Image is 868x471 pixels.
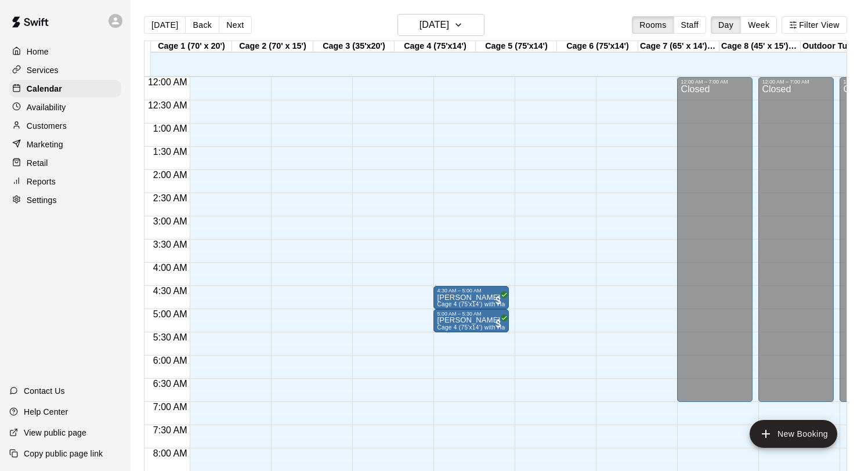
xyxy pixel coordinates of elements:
span: All customers have paid [493,295,504,306]
span: 3:30 AM [150,240,190,249]
div: Closed [762,85,830,406]
a: Settings [9,191,121,209]
span: 6:30 AM [150,379,190,389]
span: 12:30 AM [145,100,190,110]
span: 4:00 AM [150,263,190,273]
span: 12:00 AM [145,77,190,87]
p: Retail [27,157,48,169]
button: Next [219,16,251,34]
button: Filter View [782,16,847,34]
button: Back [185,16,219,34]
span: 8:00 AM [150,448,190,458]
a: Calendar [9,80,121,97]
span: 7:00 AM [150,402,190,412]
div: Cage 4 (75'x14') [395,41,476,52]
span: 4:30 AM [150,286,190,296]
p: Copy public page link [24,448,103,459]
p: Services [27,64,59,76]
p: Settings [27,194,57,206]
a: Marketing [9,136,121,153]
a: Reports [9,173,121,190]
button: Staff [674,16,707,34]
div: Cage 8 (45' x 15') @ Mashlab Leander [719,41,801,52]
div: 5:00 AM – 5:30 AM [437,311,505,317]
p: Help Center [24,406,68,418]
button: Rooms [632,16,674,34]
span: 6:00 AM [150,356,190,365]
span: 2:00 AM [150,170,190,180]
a: Customers [9,117,121,135]
div: Cage 3 (35'x20') [313,41,395,52]
span: 5:30 AM [150,332,190,342]
a: Retail [9,154,121,172]
span: All customers have paid [493,318,504,329]
span: Cage 4 (75'x14') with Hack Attack Pitching machine [437,301,578,307]
div: Cage 2 (70' x 15') [232,41,313,52]
p: Contact Us [24,385,65,397]
div: 4:30 AM – 5:00 AM: Ryan Onesto [433,286,509,309]
div: 12:00 AM – 7:00 AM [681,79,749,85]
div: 12:00 AM – 7:00 AM: Closed [758,77,834,402]
p: Reports [27,176,56,187]
span: 1:00 AM [150,124,190,133]
button: [DATE] [397,14,484,36]
span: Cage 4 (75'x14') with Hack Attack Pitching machine [437,324,578,331]
p: Availability [27,102,66,113]
p: Marketing [27,139,63,150]
span: 1:30 AM [150,147,190,157]
div: 12:00 AM – 7:00 AM: Closed [677,77,753,402]
div: 12:00 AM – 7:00 AM [762,79,830,85]
div: Closed [681,85,749,406]
span: 7:30 AM [150,425,190,435]
button: Week [740,16,777,34]
p: Customers [27,120,67,132]
p: Calendar [27,83,62,95]
div: Cage 7 (65' x 14') @ Mashlab Leander [638,41,719,52]
div: Cage 5 (75'x14') [476,41,557,52]
span: 3:00 AM [150,216,190,226]
span: 2:30 AM [150,193,190,203]
span: 5:00 AM [150,309,190,319]
h6: [DATE] [419,17,449,33]
a: Services [9,61,121,79]
div: 4:30 AM – 5:00 AM [437,288,505,294]
button: Day [711,16,741,34]
div: Cage 6 (75'x14') [557,41,638,52]
a: Availability [9,99,121,116]
div: Cage 1 (70' x 20') [151,41,232,52]
p: Home [27,46,49,57]
button: [DATE] [144,16,186,34]
div: 5:00 AM – 5:30 AM: Ryan Onesto [433,309,509,332]
p: View public page [24,427,86,439]
button: add [750,420,837,448]
a: Home [9,43,121,60]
